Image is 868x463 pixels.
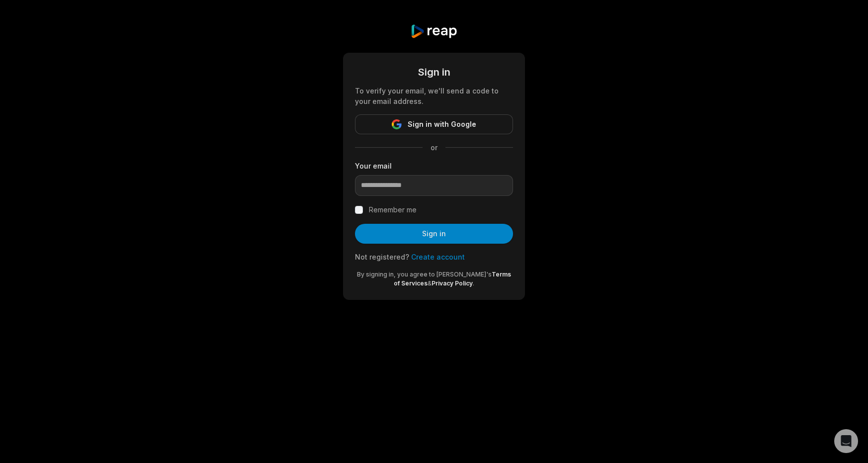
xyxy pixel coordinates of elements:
span: By signing in, you agree to [PERSON_NAME]'s [357,271,492,278]
a: Create account [411,253,465,261]
span: Not registered? [355,253,409,261]
label: Your email [355,161,513,171]
div: To verify your email, we'll send a code to your email address. [355,86,513,106]
a: Privacy Policy [432,279,473,287]
span: & [428,279,432,287]
label: Remember me [369,204,417,216]
button: Sign in [355,224,513,244]
div: Open Intercom Messenger [834,429,858,453]
span: . [473,279,474,287]
span: Sign in with Google [408,118,476,130]
img: reap [410,24,457,39]
button: Sign in with Google [355,114,513,134]
div: Sign in [355,65,513,80]
a: Terms of Services [394,271,511,287]
span: or [423,142,445,153]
